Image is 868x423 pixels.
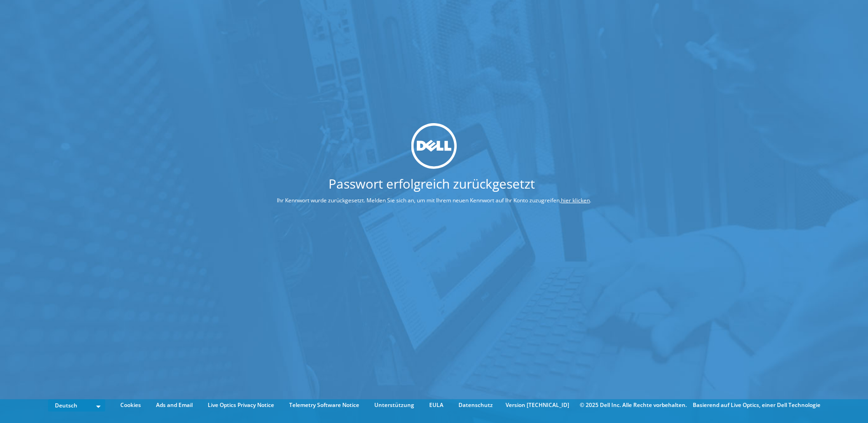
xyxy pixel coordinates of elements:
li: Basierend auf Live Optics, einer Dell Technologie [693,400,820,410]
a: Live Optics Privacy Notice [201,400,281,410]
a: Telemetry Software Notice [282,400,366,410]
a: Unterstützung [367,400,421,410]
h1: Passwort erfolgreich zurückgesetzt [243,177,621,190]
li: © 2025 Dell Inc. Alle Rechte vorbehalten. [575,400,691,410]
a: hier klicken [561,196,590,204]
img: dell_svg_logo.svg [411,123,457,168]
a: Datenschutz [452,400,500,410]
p: Ihr Kennwort wurde zurückgesetzt. Melden Sie sich an, um mit Ihrem neuen Kennwort auf Ihr Konto z... [243,195,625,206]
li: Version [TECHNICAL_ID] [501,400,574,410]
a: EULA [422,400,450,410]
a: Cookies [113,400,148,410]
a: Ads and Email [149,400,199,410]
